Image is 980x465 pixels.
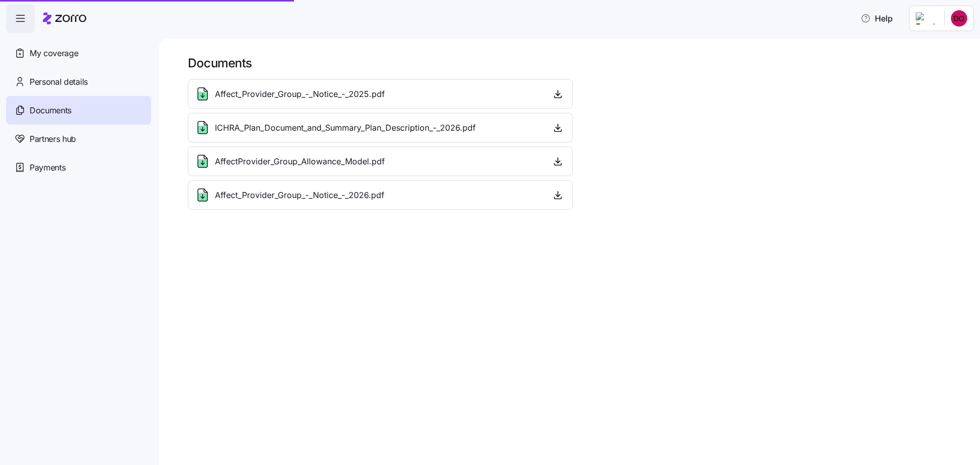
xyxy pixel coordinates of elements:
[215,155,385,168] span: AffectProvider_Group_Allowance_Model.pdf
[30,76,88,88] span: Personal details
[30,47,78,60] span: My coverage
[30,133,76,145] span: Partners hub
[852,8,901,29] button: Help
[6,125,151,153] a: Partners hub
[6,96,151,125] a: Documents
[215,121,476,134] span: ICHRA_Plan_Document_and_Summary_Plan_Description_-_2026.pdf
[916,12,936,25] img: Employer logo
[951,10,967,27] img: 9753d02e1ca60c229b7df81c5df8ddcc
[30,104,71,117] span: Documents
[215,88,385,101] span: Affect_Provider_Group_-_Notice_-_2025.pdf
[861,12,893,25] span: Help
[188,55,966,71] h1: Documents
[6,153,151,182] a: Payments
[215,189,384,202] span: Affect_Provider_Group_-_Notice_-_2026.pdf
[6,67,151,96] a: Personal details
[30,161,65,174] span: Payments
[6,39,151,67] a: My coverage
